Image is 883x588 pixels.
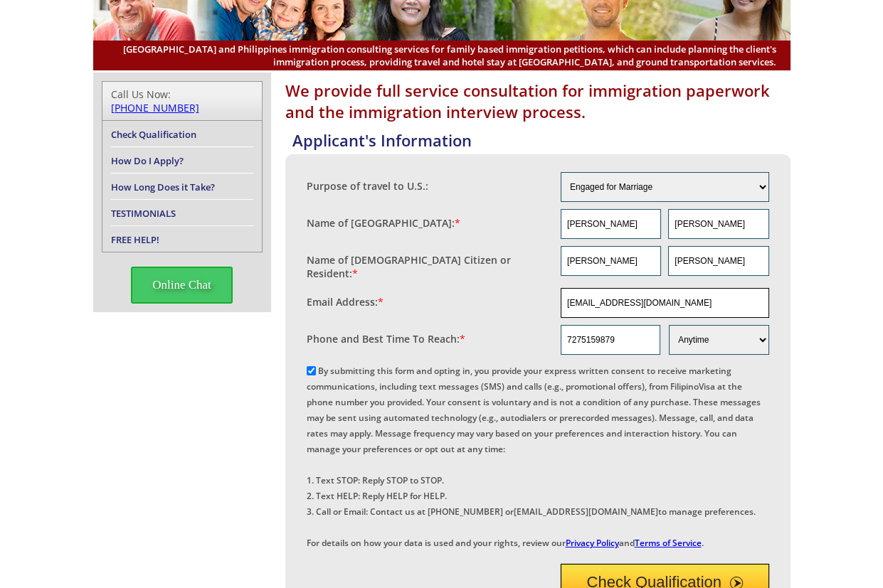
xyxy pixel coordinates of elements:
div: Call Us Now: [111,87,253,114]
input: First Name [561,246,661,276]
label: Name of [GEOGRAPHIC_DATA]: [307,216,460,230]
a: How Long Does it Take? [111,181,215,193]
a: Privacy Policy [566,537,619,549]
label: Phone and Best Time To Reach: [307,332,465,346]
span: [GEOGRAPHIC_DATA] and Philippines immigration consulting services for family based immigration pe... [107,43,776,68]
a: FREE HELP! [111,233,159,246]
label: Name of [DEMOGRAPHIC_DATA] Citizen or Resident: [307,253,547,280]
a: How Do I Apply? [111,154,184,167]
h4: Applicant's Information [292,129,791,151]
a: Check Qualification [111,128,196,141]
label: Purpose of travel to U.S.: [307,179,428,193]
select: Phone and Best Reach Time are required. [669,325,768,355]
label: By submitting this form and opting in, you provide your express written consent to receive market... [307,365,761,549]
h1: We provide full service consultation for immigration paperwork and the immigration interview proc... [285,80,791,122]
input: First Name [561,209,661,239]
a: TESTIMONIALS [111,207,176,220]
span: Online Chat [131,267,233,304]
input: Phone [561,325,660,355]
a: Terms of Service [635,537,702,549]
input: Last Name [668,246,768,276]
input: Email Address [561,288,769,318]
a: [PHONE_NUMBER] [111,101,199,114]
input: By submitting this form and opting in, you provide your express written consent to receive market... [307,366,316,375]
label: Email Address: [307,295,384,309]
input: Last Name [668,209,768,239]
